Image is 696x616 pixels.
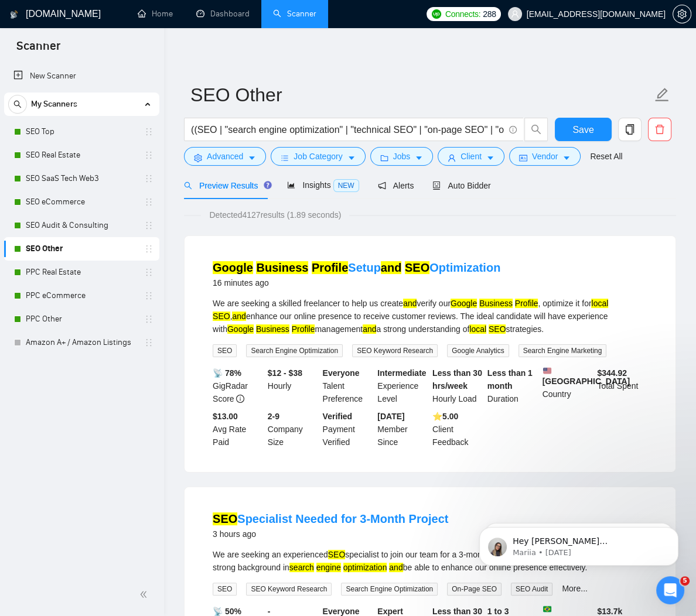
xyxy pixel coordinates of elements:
[519,153,527,162] span: idcard
[555,118,612,141] button: Save
[485,367,540,405] div: Duration
[341,583,438,596] span: Search Engine Optimization
[144,291,153,300] span: holder
[196,9,250,19] a: dashboardDashboard
[294,150,342,163] span: Job Category
[26,284,137,307] a: PPC eCommerce
[393,150,411,163] span: Jobs
[377,412,404,421] b: [DATE]
[430,410,485,449] div: Client Feedback
[525,124,547,135] span: search
[363,324,376,334] mark: and
[524,118,548,141] button: search
[236,395,244,403] span: info-circle
[144,314,153,324] span: holder
[591,299,608,308] mark: local
[415,153,423,162] span: caret-down
[445,8,480,20] span: Connects:
[673,5,691,23] button: setting
[144,174,153,183] span: holder
[184,182,192,190] span: search
[213,412,238,421] b: $13.00
[378,182,386,190] span: notification
[378,181,414,190] span: Alerts
[26,237,137,261] a: SEO Other
[268,412,279,421] b: 2-9
[649,124,671,135] span: delete
[486,153,494,162] span: caret-down
[460,150,482,163] span: Client
[144,268,153,277] span: holder
[213,512,448,525] a: SEOSpecialist Needed for 3-Month Project
[194,153,202,162] span: setting
[375,367,430,405] div: Experience Level
[597,368,627,378] b: $ 344.92
[380,153,388,162] span: folder
[447,344,509,357] span: Google Analytics
[673,9,691,19] span: setting
[619,124,641,135] span: copy
[144,127,153,136] span: holder
[432,182,441,190] span: robot
[562,584,588,593] a: More...
[509,126,517,134] span: info-circle
[320,367,376,405] div: Talent Preference
[515,299,538,308] mark: Profile
[375,410,430,449] div: Member Since
[8,95,27,114] button: search
[213,583,237,596] span: SEO
[469,324,486,334] mark: local
[432,412,458,421] b: ⭐️ 5.00
[256,261,308,274] mark: Business
[7,37,70,62] span: Scanner
[333,179,359,192] span: NEW
[287,180,359,190] span: Insights
[572,122,593,137] span: Save
[256,324,289,334] mark: Business
[210,367,265,405] div: GigRadar Score
[213,312,230,321] mark: SEO
[430,367,485,405] div: Hourly Load
[4,64,159,88] li: New Scanner
[144,150,153,160] span: holder
[462,502,696,584] iframe: Intercom notifications message
[316,563,341,572] mark: engine
[370,147,434,166] button: folderJobscaret-down
[328,550,346,559] mark: SEO
[144,338,153,347] span: holder
[343,563,387,572] mark: optimization
[26,143,137,167] a: SEO Real Estate
[262,180,273,190] div: Tooltip anchor
[213,344,237,357] span: SEO
[213,297,647,336] div: We are seeking a skilled freelancer to help us create verify our , optimize it for , enhance our ...
[590,150,622,163] a: Reset All
[144,244,153,254] span: holder
[144,197,153,207] span: holder
[213,548,647,574] div: We are seeking an experienced specialist to join our team for a 3-month project. The ideal candid...
[213,607,241,616] b: 📡 50%
[543,367,630,386] b: [GEOGRAPHIC_DATA]
[518,344,607,357] span: Search Engine Marketing
[483,8,496,20] span: 288
[184,147,266,166] button: settingAdvancedcaret-down
[26,120,137,143] a: SEO Top
[618,118,642,141] button: copy
[448,153,456,162] span: user
[26,307,137,331] a: PPC Other
[381,261,402,274] mark: and
[213,276,500,290] div: 16 minutes ago
[268,368,302,378] b: $12 - $38
[13,64,150,88] a: New Scanner
[540,367,595,405] div: Country
[654,87,670,102] span: edit
[432,368,482,391] b: Less than 30 hrs/week
[451,299,477,308] mark: Google
[377,368,426,378] b: Intermediate
[289,563,314,572] mark: search
[26,331,137,354] a: Amazon A+ / Amazon Listings
[213,527,448,541] div: 3 hours ago
[389,563,402,572] mark: and
[511,10,519,18] span: user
